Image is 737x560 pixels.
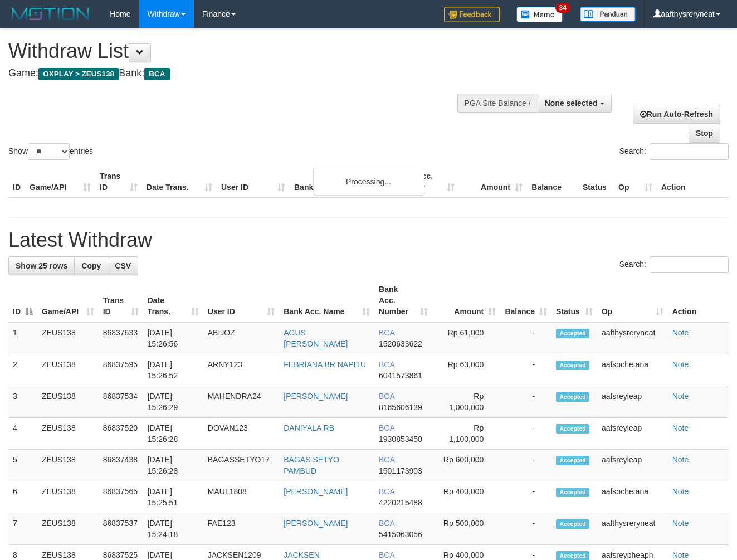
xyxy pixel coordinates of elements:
select: Showentries [28,143,70,160]
th: Status [578,166,614,198]
span: CSV [115,261,131,270]
img: MOTION_logo.png [8,6,93,22]
a: BAGAS SETYO PAMBUD [284,455,339,475]
th: Status: activate to sort column ascending [551,279,597,322]
td: aafthysreryneat [597,513,668,545]
span: Accepted [556,456,589,465]
span: BCA [144,68,169,80]
span: Copy 1930853450 to clipboard [379,435,422,444]
td: 5 [8,450,37,481]
td: 7 [8,513,37,545]
th: Balance [527,166,578,198]
td: Rp 61,000 [432,322,500,354]
span: Copy [81,261,101,270]
span: BCA [379,551,394,559]
td: [DATE] 15:26:56 [143,322,203,354]
span: Accepted [556,361,589,370]
td: ZEUS138 [37,513,99,545]
td: [DATE] 15:26:52 [143,354,203,386]
th: Game/API: activate to sort column ascending [37,279,99,322]
td: [DATE] 15:24:18 [143,513,203,545]
a: Note [672,423,689,432]
td: aafsreyleap [597,450,668,481]
h1: Withdraw List [8,40,480,62]
input: Search: [650,143,729,160]
span: OXPLAY > ZEUS138 [38,68,119,80]
td: [DATE] 15:26:28 [143,450,203,481]
th: Game/API [25,166,95,198]
td: [DATE] 15:25:51 [143,481,203,513]
td: Rp 63,000 [432,354,500,386]
a: Run Auto-Refresh [633,105,720,124]
td: 86837595 [99,354,143,386]
th: Balance: activate to sort column ascending [500,279,551,322]
th: Trans ID [95,166,142,198]
th: Trans ID: activate to sort column ascending [99,279,143,322]
td: Rp 500,000 [432,513,500,545]
span: Accepted [556,488,589,497]
td: 6 [8,481,37,513]
td: 2 [8,354,37,386]
td: 1 [8,322,37,354]
td: ZEUS138 [37,418,99,450]
label: Search: [619,143,729,160]
td: Rp 1,000,000 [432,386,500,418]
td: 86837633 [99,322,143,354]
td: - [500,354,551,386]
td: ZEUS138 [37,386,99,418]
span: Accepted [556,392,589,402]
a: Copy [74,256,108,275]
a: DANIYALA RB [284,423,334,432]
a: Show 25 rows [8,256,75,275]
span: BCA [379,328,394,337]
a: [PERSON_NAME] [284,487,348,496]
td: ZEUS138 [37,450,99,481]
td: MAUL1808 [203,481,279,513]
td: Rp 600,000 [432,450,500,481]
span: Accepted [556,424,589,434]
a: Note [672,455,689,464]
td: [DATE] 15:26:29 [143,386,203,418]
span: Accepted [556,329,589,338]
td: Rp 400,000 [432,481,500,513]
td: MAHENDRA24 [203,386,279,418]
div: PGA Site Balance / [457,94,538,113]
span: BCA [379,423,394,432]
div: Processing... [313,168,424,196]
span: BCA [379,360,394,369]
td: [DATE] 15:26:28 [143,418,203,450]
td: - [500,513,551,545]
span: BCA [379,455,394,464]
a: Note [672,360,689,369]
td: ABIJOZ [203,322,279,354]
span: Copy 1520633622 to clipboard [379,339,422,348]
label: Show entries [8,143,93,160]
td: ARNY123 [203,354,279,386]
th: Bank Acc. Name: activate to sort column ascending [279,279,374,322]
th: User ID: activate to sort column ascending [203,279,279,322]
img: Feedback.jpg [444,7,500,22]
a: JACKSEN [284,551,320,559]
td: 86837520 [99,418,143,450]
th: ID [8,166,25,198]
td: 86837534 [99,386,143,418]
th: Action [657,166,729,198]
span: Copy 5415063056 to clipboard [379,530,422,539]
td: aafsochetana [597,354,668,386]
h1: Latest Withdraw [8,229,729,251]
td: DOVAN123 [203,418,279,450]
span: Copy 8165606139 to clipboard [379,403,422,412]
a: Stop [689,124,720,143]
th: Amount: activate to sort column ascending [432,279,500,322]
a: CSV [108,256,138,275]
th: Bank Acc. Number: activate to sort column ascending [374,279,432,322]
span: 34 [555,3,570,13]
td: - [500,481,551,513]
td: 86837537 [99,513,143,545]
th: Bank Acc. Number [391,166,459,198]
span: Accepted [556,519,589,529]
th: ID: activate to sort column descending [8,279,37,322]
a: [PERSON_NAME] [284,519,348,528]
a: Note [672,392,689,401]
td: aafsochetana [597,481,668,513]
